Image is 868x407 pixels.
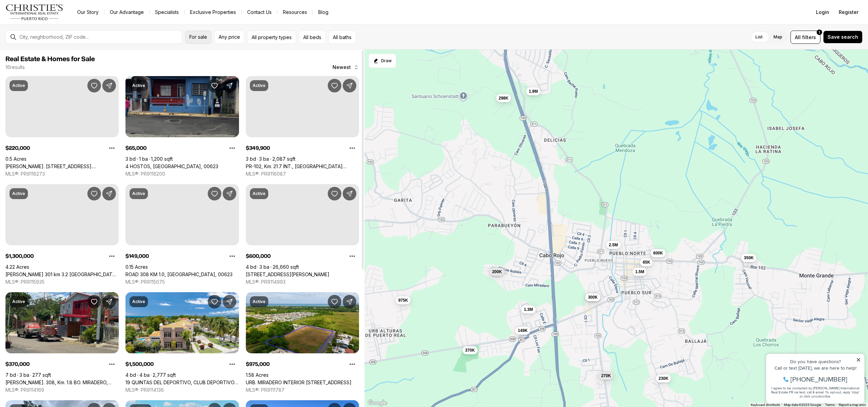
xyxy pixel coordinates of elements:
button: Property options [345,249,359,263]
span: 1.9M [529,89,538,94]
button: Save Property: ROAD 308 KM 1.0 [208,187,221,200]
button: Start drawing [369,54,396,68]
button: 370K [462,346,478,354]
label: List [750,31,768,43]
button: 149K [515,326,530,334]
p: 16 results [5,65,25,70]
button: 2.5M [606,241,620,249]
span: Real Estate & Homes for Sale [5,56,95,63]
button: 975K [395,296,411,304]
a: Our Advantage [104,7,149,17]
button: Property options [225,249,239,263]
p: Active [132,83,145,88]
span: Newest [333,65,351,70]
button: 230K [656,374,671,383]
button: 1.5M [632,268,647,276]
button: Save search [823,31,863,43]
a: Specialists [150,7,184,17]
img: logo [5,4,64,20]
span: 600K [653,250,663,255]
button: Property options [105,249,119,263]
button: Property options [345,141,359,155]
button: Property options [225,141,239,155]
button: 1.3M [521,305,535,314]
a: Blog [313,7,334,17]
span: 2.5M [609,242,618,248]
button: Newest [328,60,363,74]
button: All beds [299,31,326,44]
p: Active [12,299,25,304]
p: Active [253,191,266,196]
button: Save Property: Carr 301 km 3.2 MONTELCARLO STATE [87,187,101,200]
a: Carr. 308, Km. 1.8 BO. MIRADERO, CABO ROJO, CABO ROJO PR, 00623 [5,379,119,386]
span: 1.5M [635,269,644,275]
button: Share Property [102,295,116,308]
button: Share Property [343,187,356,200]
button: Any price [214,31,244,44]
span: 149K [518,328,528,333]
button: Save Property: PR-102, Km. 21.7 INT., MONTE GRANDE WARD [328,79,341,92]
button: All property types [247,31,296,44]
button: Property options [345,357,359,371]
a: 19 QUINTAS DEL DEPORTIVO, CLUB DEPORTIVO DEL OESTE #19, CABO ROJO PR, 00623 [125,379,239,386]
a: Carr 301 km 3.2 MONTELCARLO STATE, CABO ROJO PR, 00623 [5,271,119,278]
label: Map [768,31,788,43]
span: 1.3M [524,307,533,312]
p: Active [12,191,25,196]
a: Carr. 101 SECTOR ARENAS, BO. BOQUERÓN, CABO ROJO PR, 00623 [5,163,119,170]
p: Active [253,299,266,304]
span: 350K [744,255,754,261]
span: All [795,34,801,41]
span: Register [839,10,858,15]
div: Do you have questions? [7,15,98,20]
span: I agree to be contacted by [PERSON_NAME] International Real Estate PR via text, call & email. To ... [8,42,97,55]
span: 975K [398,297,408,303]
button: 600K [650,249,666,257]
button: 300K [585,293,600,301]
span: 65K [643,260,650,265]
button: All baths [328,31,356,44]
button: Property options [105,141,119,155]
span: 270K [601,373,611,378]
span: Save search [828,34,858,40]
button: 65K [640,258,653,266]
span: Login [816,10,829,15]
a: URB. MIRADERO INTERIOR CALLE PLAYAS, CABO ROJO PR, 00623 [246,379,352,386]
button: 1.9M [526,87,541,95]
button: Property options [105,357,119,371]
button: 270K [598,372,614,380]
button: Contact Us [242,7,277,17]
span: 370K [465,348,475,353]
p: Active [12,83,25,88]
a: PR-102, Km. 21.7 INT., MONTE GRANDE WARD, CABO ROJO PR, 00623 [246,163,359,170]
button: Save Property: Carr. 308, Km. 1.8 BO. MIRADERO, CABO ROJO [87,295,101,308]
button: Save Property: URB. MIRADERO INTERIOR CALLE PLAYAS [328,295,341,308]
button: Share Property [343,295,356,308]
a: 2 CALLE DE DIEGO BO PUEBLO, CABO ROJO PR, 00623 [246,271,329,278]
button: Save Property: 4 HOSTOS [208,79,221,92]
span: For sale [189,34,207,40]
button: 350K [741,254,756,262]
button: Share Property [343,79,356,92]
button: Save Property: Carr. 101 SECTOR ARENAS, BO. BOQUERÓN [87,79,101,92]
button: Save Property: 2 CALLE DE DIEGO BO PUEBLO [328,187,341,200]
span: 230K [659,376,668,381]
div: Call or text [DATE], we are here to help! [7,22,98,26]
button: 298K [496,94,511,102]
a: Resources [277,7,312,17]
button: 200K [489,268,505,276]
button: Save Property: 19 QUINTAS DEL DEPORTIVO, CLUB DEPORTIVO DEL OESTE #19 [208,295,221,308]
p: Active [132,191,145,196]
p: Active [253,83,266,88]
span: 200K [492,269,502,275]
button: Share Property [102,79,116,92]
button: Property options [225,357,239,371]
a: Exclusive Properties [185,7,241,17]
button: Share Property [223,295,236,308]
span: 300K [588,294,598,300]
span: 1 [819,30,820,35]
button: Allfilters1 [790,31,820,44]
a: Our Story [72,7,104,17]
button: Share Property [223,187,236,200]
